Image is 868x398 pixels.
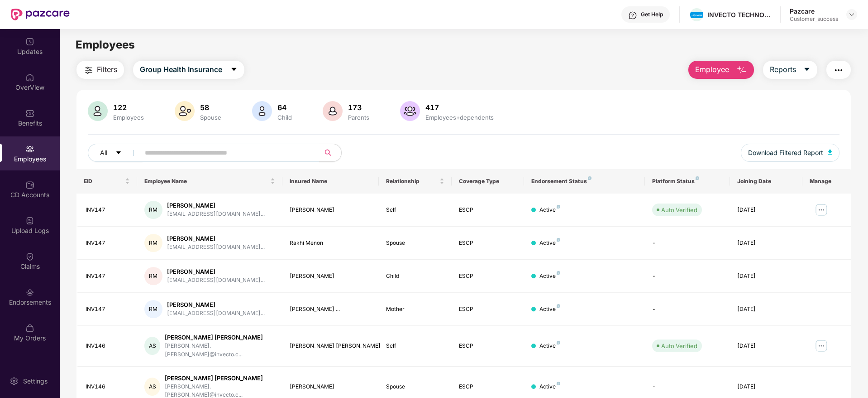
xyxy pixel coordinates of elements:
[144,234,162,252] div: RM
[803,66,811,74] span: caret-down
[346,103,371,112] div: 173
[763,61,817,79] button: Reportscaret-down
[848,11,855,18] img: svg+xml;base64,PHN2ZyBpZD0iRHJvcGRvd24tMzJ4MzIiIHhtbG5zPSJodHRwOi8vd3d3LnczLm9yZy8yMDAwL3N2ZyIgd2...
[741,144,839,162] button: Download Filtered Report
[661,341,697,350] div: Auto Verified
[539,206,560,214] div: Active
[386,178,437,185] span: Relationship
[628,11,637,20] img: svg+xml;base64,PHN2ZyBpZD0iSGVscC0zMngzMiIgeG1sbnM9Imh0dHA6Ly93d3cudzMub3JnLzIwMDAvc3ZnIiB3aWR0aD...
[276,103,294,112] div: 64
[230,66,238,74] span: caret-down
[459,239,517,248] div: ESCP
[695,64,729,75] span: Employee
[76,38,135,51] span: Employees
[144,267,162,285] div: RM
[748,148,823,158] span: Download Filtered Report
[730,169,802,194] th: Joining Date
[459,272,517,281] div: ESCP
[252,101,272,121] img: svg+xml;base64,PHN2ZyB4bWxucz0iaHR0cDovL3d3dy53My5vcmcvMjAwMC9zdmciIHhtbG5zOnhsaW5rPSJodHRwOi8vd3...
[165,374,275,383] div: [PERSON_NAME] [PERSON_NAME]
[386,239,444,248] div: Spouse
[814,203,829,217] img: manageButton
[459,206,517,214] div: ESCP
[167,243,265,252] div: [EMAIL_ADDRESS][DOMAIN_NAME]...
[167,309,265,318] div: [EMAIL_ADDRESS][DOMAIN_NAME]...
[319,149,337,156] span: search
[641,11,663,18] div: Get Help
[144,178,268,185] span: Employee Name
[10,377,19,386] img: svg+xml;base64,PHN2ZyBpZD0iU2V0dGluZy0yMHgyMCIgeG1sbnM9Imh0dHA6Ly93d3cudzMub3JnLzIwMDAvc3ZnIiB3aW...
[459,305,517,314] div: ESCP
[770,64,796,75] span: Reports
[737,342,795,350] div: [DATE]
[539,305,560,314] div: Active
[25,288,34,297] img: svg+xml;base64,PHN2ZyBpZD0iRW5kb3JzZW1lbnRzIiB4bWxucz0iaHR0cDovL3d3dy53My5vcmcvMjAwMC9zdmciIHdpZH...
[175,101,195,121] img: svg+xml;base64,PHN2ZyB4bWxucz0iaHR0cDovL3d3dy53My5vcmcvMjAwMC9zdmciIHhtbG5zOnhsaW5rPSJodHRwOi8vd3...
[140,64,222,75] span: Group Health Insurance
[198,103,223,112] div: 58
[790,7,838,15] div: Pazcare
[137,169,282,194] th: Employee Name
[323,101,343,121] img: svg+xml;base64,PHN2ZyB4bWxucz0iaHR0cDovL3d3dy53My5vcmcvMjAwMC9zdmciIHhtbG5zOnhsaW5rPSJodHRwOi8vd3...
[386,206,444,214] div: Self
[539,272,560,281] div: Active
[290,342,372,350] div: [PERSON_NAME] [PERSON_NAME]
[645,260,730,293] td: -
[165,333,275,342] div: [PERSON_NAME] [PERSON_NAME]
[111,103,146,112] div: 122
[737,272,795,281] div: [DATE]
[198,114,223,121] div: Spouse
[424,103,496,112] div: 417
[539,239,560,248] div: Active
[386,272,444,281] div: Child
[790,15,838,23] div: Customer_success
[100,148,107,158] span: All
[144,201,162,219] div: RM
[144,378,161,396] div: AS
[346,114,371,121] div: Parents
[645,227,730,260] td: -
[424,114,496,121] div: Employees+dependents
[167,301,265,309] div: [PERSON_NAME]
[76,169,137,194] th: EID
[86,206,130,214] div: INV147
[25,324,34,333] img: svg+xml;base64,PHN2ZyBpZD0iTXlfT3JkZXJzIiBkYXRhLW5hbWU9Ik15IE9yZGVycyIgeG1sbnM9Imh0dHA6Ly93d3cudz...
[11,9,70,20] img: New Pazcare Logo
[290,383,372,391] div: [PERSON_NAME]
[557,271,560,275] img: svg+xml;base64,PHN2ZyB4bWxucz0iaHR0cDovL3d3dy53My5vcmcvMjAwMC9zdmciIHdpZHRoPSI4IiBoZWlnaHQ9IjgiIH...
[737,383,795,391] div: [DATE]
[115,150,122,157] span: caret-down
[688,61,754,79] button: Employee
[652,178,722,185] div: Platform Status
[290,206,372,214] div: [PERSON_NAME]
[88,144,143,162] button: Allcaret-down
[379,169,451,194] th: Relationship
[539,342,560,350] div: Active
[696,176,699,180] img: svg+xml;base64,PHN2ZyB4bWxucz0iaHR0cDovL3d3dy53My5vcmcvMjAwMC9zdmciIHdpZHRoPSI4IiBoZWlnaHQ9IjgiIH...
[736,65,747,76] img: svg+xml;base64,PHN2ZyB4bWxucz0iaHR0cDovL3d3dy53My5vcmcvMjAwMC9zdmciIHhtbG5zOnhsaW5rPSJodHRwOi8vd3...
[25,145,34,154] img: svg+xml;base64,PHN2ZyBpZD0iRW1wbG95ZWVzIiB4bWxucz0iaHR0cDovL3d3dy53My5vcmcvMjAwMC9zdmciIHdpZHRoPS...
[97,64,117,75] span: Filters
[452,169,524,194] th: Coverage Type
[144,300,162,318] div: RM
[25,180,34,189] img: svg+xml;base64,PHN2ZyBpZD0iQ0RfQWNjb3VudHMiIGRhdGEtbmFtZT0iQ0QgQWNjb3VudHMiIHhtbG5zPSJodHRwOi8vd3...
[84,178,123,185] span: EID
[557,205,560,209] img: svg+xml;base64,PHN2ZyB4bWxucz0iaHR0cDovL3d3dy53My5vcmcvMjAwMC9zdmciIHdpZHRoPSI4IiBoZWlnaHQ9IjgiIH...
[167,234,265,243] div: [PERSON_NAME]
[459,383,517,391] div: ESCP
[539,383,560,391] div: Active
[661,205,697,214] div: Auto Verified
[828,150,832,155] img: svg+xml;base64,PHN2ZyB4bWxucz0iaHR0cDovL3d3dy53My5vcmcvMjAwMC9zdmciIHhtbG5zOnhsaW5rPSJodHRwOi8vd3...
[459,342,517,350] div: ESCP
[386,342,444,350] div: Self
[25,252,34,261] img: svg+xml;base64,PHN2ZyBpZD0iQ2xhaW0iIHhtbG5zPSJodHRwOi8vd3d3LnczLm9yZy8yMDAwL3N2ZyIgd2lkdGg9IjIwIi...
[133,61,244,79] button: Group Health Insurancecaret-down
[707,10,771,19] div: INVECTO TECHNOLOGIES PRIVATE LIMITED
[290,272,372,281] div: [PERSON_NAME]
[76,61,124,79] button: Filters
[83,65,94,76] img: svg+xml;base64,PHN2ZyB4bWxucz0iaHR0cDovL3d3dy53My5vcmcvMjAwMC9zdmciIHdpZHRoPSIyNCIgaGVpZ2h0PSIyNC...
[25,109,34,118] img: svg+xml;base64,PHN2ZyBpZD0iQmVuZWZpdHMiIHhtbG5zPSJodHRwOi8vd3d3LnczLm9yZy8yMDAwL3N2ZyIgd2lkdGg9Ij...
[557,304,560,308] img: svg+xml;base64,PHN2ZyB4bWxucz0iaHR0cDovL3d3dy53My5vcmcvMjAwMC9zdmciIHdpZHRoPSI4IiBoZWlnaHQ9IjgiIH...
[20,377,50,386] div: Settings
[645,293,730,326] td: -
